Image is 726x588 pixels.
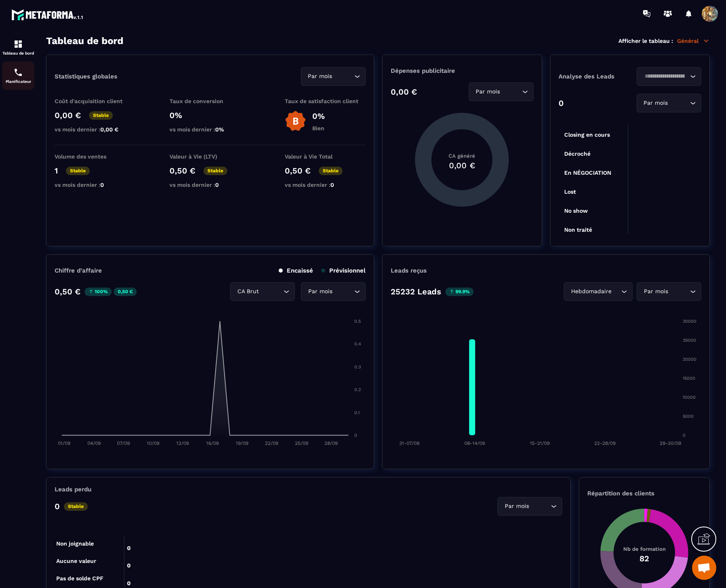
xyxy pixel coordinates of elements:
[642,99,670,108] span: Par mois
[354,410,360,415] tspan: 0.1
[324,440,338,446] tspan: 28/09
[285,98,366,104] p: Taux de satisfaction client
[100,182,104,188] span: 0
[683,433,686,438] tspan: 0
[100,126,119,133] span: 0,00 €
[642,287,670,296] span: Par mois
[670,99,688,108] input: Search for option
[502,87,520,96] input: Search for option
[203,167,227,175] p: Stable
[55,486,91,493] p: Leads perdu
[683,414,694,419] tspan: 5000
[55,287,80,296] p: 0,50 €
[58,440,70,446] tspan: 01/09
[474,87,502,96] span: Par mois
[692,556,716,580] div: Open chat
[2,33,34,61] a: formationformationTableau de bord
[56,540,94,547] tspan: Non joignable
[89,111,113,120] p: Stable
[391,287,441,296] p: 25232 Leads
[564,150,591,157] tspan: Décroché
[13,39,23,49] img: formation
[301,282,366,301] div: Search for option
[306,287,334,296] span: Par mois
[564,282,633,301] div: Search for option
[295,440,308,446] tspan: 25/09
[330,182,334,188] span: 0
[660,440,681,446] tspan: 29-30/09
[260,287,282,296] input: Search for option
[66,167,90,175] p: Stable
[55,153,135,160] p: Volume des ventes
[564,207,588,214] tspan: No show
[55,166,58,176] p: 1
[2,79,34,84] p: Planificateur
[683,376,695,381] tspan: 15000
[334,287,352,296] input: Search for option
[285,110,306,132] img: b-badge-o.b3b20ee6.svg
[301,67,366,86] div: Search for option
[117,440,130,446] tspan: 07/09
[279,267,313,274] p: Encaissé
[559,73,630,80] p: Analyse des Leads
[569,287,613,296] span: Hebdomadaire
[215,182,219,188] span: 0
[55,182,135,188] p: vs mois dernier :
[354,387,361,392] tspan: 0.2
[2,51,34,55] p: Tableau de bord
[11,7,84,22] img: logo
[354,364,361,370] tspan: 0.3
[503,502,531,511] span: Par mois
[230,282,295,301] div: Search for option
[55,110,81,120] p: 0,00 €
[564,226,592,233] tspan: Non traité
[683,395,696,400] tspan: 10000
[594,440,616,446] tspan: 22-28/09
[613,287,619,296] input: Search for option
[564,169,611,176] tspan: En NÉGOCIATION
[497,497,562,516] div: Search for option
[321,267,366,274] p: Prévisionnel
[530,440,550,446] tspan: 15-21/09
[55,126,135,133] p: vs mois dernier :
[285,182,366,188] p: vs mois dernier :
[147,440,159,446] tspan: 10/09
[285,153,366,160] p: Valeur à Vie Total
[464,440,485,446] tspan: 08-14/09
[391,87,417,97] p: 0,00 €
[169,182,250,188] p: vs mois dernier :
[683,338,696,343] tspan: 25000
[670,287,688,296] input: Search for option
[64,502,88,511] p: Stable
[55,73,117,80] p: Statistiques globales
[564,188,576,195] tspan: Lost
[677,37,710,44] p: Général
[55,98,135,104] p: Coût d'acquisition client
[235,287,260,296] span: CA Brut
[531,502,549,511] input: Search for option
[637,282,701,301] div: Search for option
[265,440,278,446] tspan: 22/09
[13,68,23,77] img: scheduler
[55,267,102,274] p: Chiffre d’affaire
[469,82,533,101] div: Search for option
[87,440,101,446] tspan: 04/09
[285,166,311,176] p: 0,50 €
[319,167,343,175] p: Stable
[637,94,701,112] div: Search for option
[642,72,688,81] input: Search for option
[46,35,123,47] h3: Tableau de bord
[55,501,60,511] p: 0
[169,166,195,176] p: 0,50 €
[312,125,325,131] p: Bien
[169,153,250,160] p: Valeur à Vie (LTV)
[354,433,357,438] tspan: 0
[56,558,96,564] tspan: Aucune valeur
[169,126,250,133] p: vs mois dernier :
[391,267,427,274] p: Leads reçus
[236,440,248,446] tspan: 19/09
[683,319,696,324] tspan: 30000
[169,110,250,120] p: 0%
[85,288,112,296] p: 100%
[354,341,361,347] tspan: 0.4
